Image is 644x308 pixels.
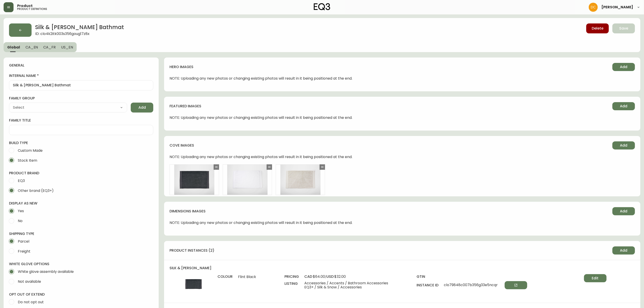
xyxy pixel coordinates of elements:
[18,148,43,153] span: Custom Made
[9,262,153,267] h4: white glove options
[9,292,153,297] h4: opt out of extend
[170,76,352,80] span: NOTE: Uploading any new photos or changing existing photos will result in it being positioned at ...
[25,45,38,50] span: CA_EN
[238,275,256,279] span: Flint Black
[9,231,153,236] h4: shipping type
[285,281,299,286] h4: listing
[184,274,203,294] img: ee8065fb-2775-4785-a036-f183d8fd876dOptional[S_S-1023-LPs_0006_SNSBAMA1001FB.jpg].jpg
[592,276,599,281] span: Edit
[18,209,24,213] span: Yes
[218,274,233,279] h4: colour
[170,64,609,69] h4: hero images
[612,141,635,149] button: Add
[620,143,628,148] span: Add
[620,104,628,109] span: Add
[620,209,628,214] span: Add
[334,274,346,279] span: $32.00
[17,4,33,8] span: Product
[18,218,23,223] span: No
[18,158,37,163] span: Stock Item
[9,171,153,176] h4: product brand
[18,279,41,284] span: Not available
[170,248,609,253] h4: product instances (2)
[9,63,150,68] h4: general
[170,155,352,159] span: NOTE: Uploading any new photos or changing existing photos will result in it being positioned at ...
[170,266,635,271] h4: silk & [PERSON_NAME]
[170,209,609,214] h4: dimensions images
[9,96,127,101] label: family group
[9,201,153,206] h4: display as new
[417,283,439,288] h4: instance id
[18,239,29,244] span: Parcel
[285,274,299,279] h4: pricing
[612,102,635,110] button: Add
[18,249,30,254] span: Freight
[170,143,609,148] h4: cove images
[586,23,609,33] button: Delete
[43,45,56,50] span: CA_FR
[18,300,44,304] span: Do not opt out
[131,103,153,113] button: Add
[612,63,635,71] button: Add
[9,118,153,123] label: family title
[138,105,146,110] span: Add
[305,274,312,279] span: cad
[612,207,635,215] button: Add
[326,274,334,279] span: usd
[18,269,74,274] span: White glove assembly available
[305,274,388,279] span: /
[417,274,439,279] h4: gtin
[170,104,609,109] h4: featured images
[61,45,73,50] span: US_EN
[314,3,330,10] img: logo
[35,32,124,37] span: ID: clo4k2itk003s356goug17z8x
[612,246,635,255] button: Add
[170,221,352,225] span: NOTE: Uploading any new photos or changing existing photos will result in it being positioned at ...
[7,45,20,50] span: Global
[18,178,25,183] span: EQ3
[444,281,527,289] span: clo79848c007b356g33e5ncqr
[584,274,607,282] button: Edit
[18,188,54,193] span: Other brand (EQ3+)
[35,23,124,32] h2: Silk & [PERSON_NAME] Bathmat
[9,73,153,78] label: internal name
[305,285,388,289] span: EQ3+ / Silk & Snow / Accessories
[170,116,352,120] span: NOTE: Uploading any new photos or changing existing photos will result in it being positioned at ...
[592,26,603,31] span: Delete
[9,140,153,145] h4: build type
[620,248,628,253] span: Add
[620,64,628,69] span: Add
[601,5,633,9] span: [PERSON_NAME]
[305,281,388,285] span: Accessories / Accents / Bathroom Accessories
[17,8,47,10] h5: product definitions
[313,274,325,279] span: $64.00
[589,3,598,12] img: 7eb451d6983258353faa3212700b340b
